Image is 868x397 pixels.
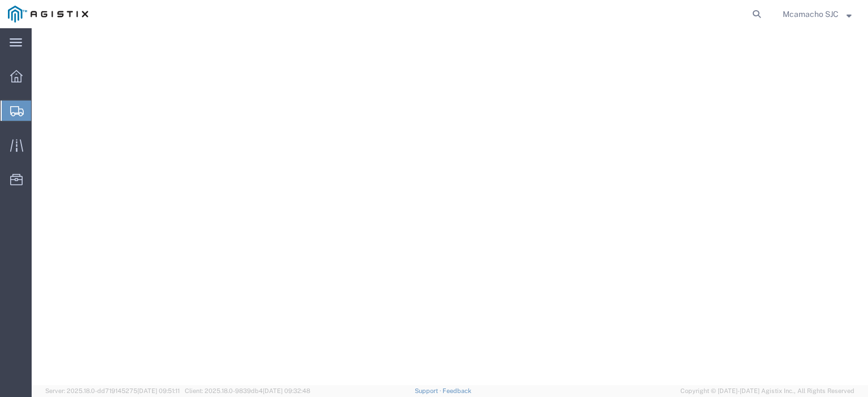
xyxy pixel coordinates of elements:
span: Client: 2025.18.0-9839db4 [185,387,310,394]
iframe: FS Legacy Container [32,28,868,385]
span: [DATE] 09:32:48 [263,387,310,394]
span: Server: 2025.18.0-dd719145275 [45,387,180,394]
span: Mcamacho SJC [783,8,839,20]
a: Support [415,387,443,394]
span: Copyright © [DATE]-[DATE] Agistix Inc., All Rights Reserved [680,386,854,396]
button: Mcamacho SJC [782,7,852,21]
a: Feedback [442,387,471,394]
img: logo [8,6,88,23]
span: [DATE] 09:51:11 [137,387,180,394]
